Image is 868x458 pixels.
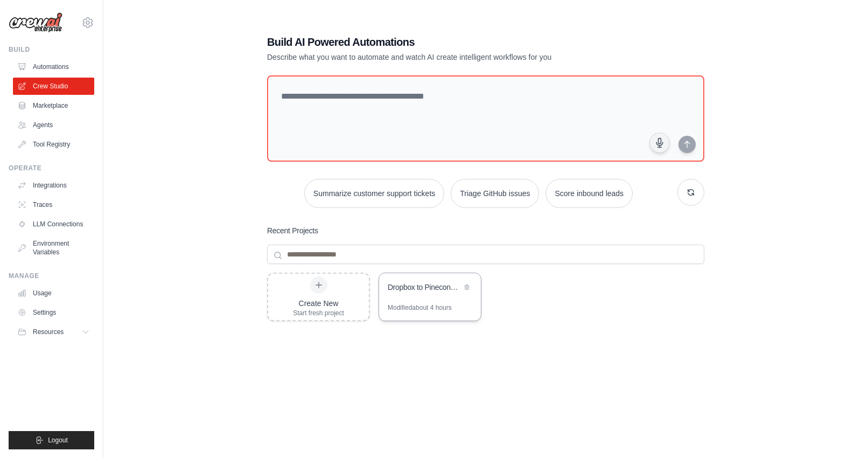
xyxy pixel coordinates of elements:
div: Modified about 4 hours [388,303,452,312]
button: Resources [13,323,94,341]
img: Logo [9,12,62,33]
button: Logout [9,431,94,449]
button: Triage GitHub issues [451,179,539,208]
a: Settings [13,304,94,321]
a: Integrations [13,177,94,194]
div: Operate [9,164,94,172]
iframe: Chat Widget [814,406,868,458]
h3: Recent Projects [267,225,318,236]
p: Describe what you want to automate and watch AI create intelligent workflows for you [267,52,629,63]
button: Summarize customer support tickets [304,179,444,208]
a: Marketplace [13,97,94,114]
a: Crew Studio [13,78,94,95]
div: Create New [293,298,344,309]
a: LLM Connections [13,216,94,233]
span: Logout [48,436,68,445]
div: Dropbox to Pinecone RAG Migration [388,282,461,293]
div: Start fresh project [293,309,344,317]
button: Delete project [461,282,472,293]
span: Resources [33,328,64,336]
button: Score inbound leads [545,179,633,208]
a: Automations [13,58,94,75]
button: Click to speak your automation idea [649,133,670,153]
a: Environment Variables [13,235,94,261]
a: Tool Registry [13,136,94,153]
div: Build [9,45,94,54]
button: Get new suggestions [677,179,704,206]
h1: Build AI Powered Automations [267,34,629,50]
a: Traces [13,196,94,213]
a: Usage [13,284,94,302]
div: Manage [9,272,94,280]
a: Agents [13,116,94,134]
